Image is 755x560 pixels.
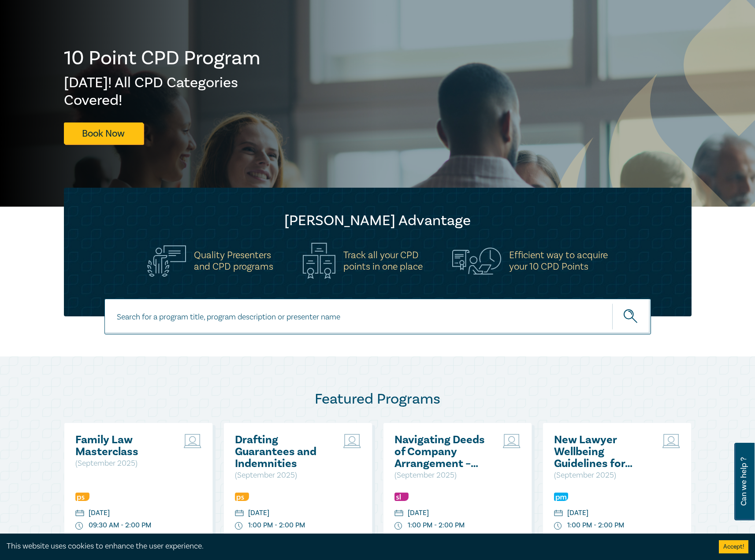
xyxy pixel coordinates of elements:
img: Live Stream [662,434,680,448]
img: Quality Presenters<br>and CPD programs [147,245,186,277]
img: Efficient way to acquire<br>your 10 CPD Points [452,248,501,274]
h2: Featured Programs [64,390,692,408]
img: watch [554,522,562,530]
p: ( September 2025 ) [75,458,170,469]
img: Live Stream [343,434,361,448]
a: Drafting Guarantees and Indemnities [235,434,330,470]
span: Can we help ? [740,448,748,515]
h5: Efficient way to acquire your 10 CPD Points [509,249,608,272]
img: watch [235,522,243,530]
img: watch [394,522,402,530]
button: Accept cookies [719,540,748,553]
img: Live Stream [184,434,201,448]
h1: 10 Point CPD Program [64,47,261,70]
img: Professional Skills [75,493,89,501]
input: Search for a program title, program description or presenter name [104,299,651,334]
img: Live Stream [503,434,521,448]
a: Family Law Masterclass [75,434,170,458]
div: [DATE] [89,508,110,518]
img: Substantive Law [394,493,409,501]
img: Track all your CPD<br>points in one place [303,243,335,279]
img: Practice Management & Business Skills [554,493,568,501]
a: New Lawyer Wellbeing Guidelines for Legal Workplaces [554,434,649,470]
div: 1:00 PM - 2:00 PM [567,520,624,530]
p: ( September 2025 ) [554,470,649,481]
img: calendar [554,510,563,518]
img: calendar [235,510,244,518]
div: [DATE] [248,508,269,518]
h2: [DATE]! All CPD Categories Covered! [64,74,261,109]
h2: [PERSON_NAME] Advantage [82,212,674,230]
div: [DATE] [408,508,429,518]
div: 09:30 AM - 2:00 PM [89,520,151,530]
a: Book Now [64,122,143,144]
p: ( September 2025 ) [394,470,489,481]
p: ( September 2025 ) [235,470,330,481]
a: Navigating Deeds of Company Arrangement – Strategy and Structure [394,434,489,470]
h5: Track all your CPD points in one place [343,249,423,272]
h5: Quality Presenters and CPD programs [194,249,273,272]
div: 1:00 PM - 2:00 PM [248,520,305,530]
img: calendar [394,510,403,518]
img: calendar [75,510,84,518]
img: watch [75,522,83,530]
div: 1:00 PM - 2:00 PM [408,520,465,530]
img: Professional Skills [235,493,249,501]
div: This website uses cookies to enhance the user experience. [7,541,706,552]
div: [DATE] [567,508,588,518]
